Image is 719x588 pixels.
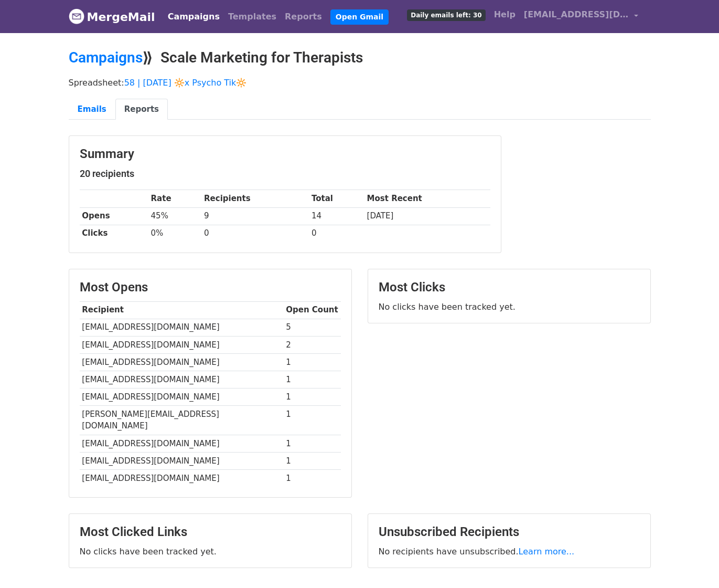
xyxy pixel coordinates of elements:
[284,452,341,469] td: 1
[284,469,341,487] td: 1
[69,8,84,24] img: MergeMail logo
[148,190,202,207] th: Rate
[80,388,284,406] td: [EMAIL_ADDRESS][DOMAIN_NAME]
[80,353,284,371] td: [EMAIL_ADDRESS][DOMAIN_NAME]
[80,469,284,487] td: [EMAIL_ADDRESS][DOMAIN_NAME]
[80,546,341,557] p: No clicks have been tracked yet.
[519,547,575,556] a: Learn more...
[80,406,284,435] td: [PERSON_NAME][EMAIL_ADDRESS][DOMAIN_NAME]
[364,207,490,225] td: [DATE]
[364,190,490,207] th: Most Recent
[284,353,341,371] td: 1
[80,280,341,295] h3: Most Opens
[80,371,284,388] td: [EMAIL_ADDRESS][DOMAIN_NAME]
[80,146,490,162] h3: Summary
[281,6,326,27] a: Reports
[80,319,284,336] td: [EMAIL_ADDRESS][DOMAIN_NAME]
[330,9,389,25] a: Open Gmail
[69,49,651,67] h2: ⟫ Scale Marketing for Therapists
[524,8,629,21] span: [EMAIL_ADDRESS][DOMAIN_NAME]
[201,225,309,242] td: 0
[284,406,341,435] td: 1
[80,301,284,319] th: Recipient
[69,49,143,66] a: Campaigns
[284,319,341,336] td: 5
[284,336,341,353] td: 2
[224,6,281,27] a: Templates
[80,524,341,540] h3: Most Clicked Links
[407,9,485,21] span: Daily emails left: 30
[490,4,520,25] a: Help
[284,371,341,388] td: 1
[284,388,341,406] td: 1
[80,168,490,180] h5: 20 recipients
[164,6,224,27] a: Campaigns
[80,336,284,353] td: [EMAIL_ADDRESS][DOMAIN_NAME]
[80,225,148,242] th: Clicks
[309,207,364,225] td: 14
[379,301,640,312] p: No clicks have been tracked yet.
[201,190,309,207] th: Recipients
[148,225,202,242] td: 0%
[115,99,168,120] a: Reports
[309,225,364,242] td: 0
[284,435,341,452] td: 1
[69,6,155,28] a: MergeMail
[379,546,640,557] p: No recipients have unsubscribed.
[403,4,489,25] a: Daily emails left: 30
[124,78,247,88] a: 58 | [DATE] 🔆x Psycho Tik🔆
[69,99,115,120] a: Emails
[80,452,284,469] td: [EMAIL_ADDRESS][DOMAIN_NAME]
[69,77,651,88] p: Spreadsheet:
[309,190,364,207] th: Total
[80,435,284,452] td: [EMAIL_ADDRESS][DOMAIN_NAME]
[379,524,640,540] h3: Unsubscribed Recipients
[379,280,640,295] h3: Most Clicks
[667,538,719,588] iframe: Chat Widget
[80,207,148,225] th: Opens
[284,301,341,319] th: Open Count
[520,4,642,29] a: [EMAIL_ADDRESS][DOMAIN_NAME]
[148,207,202,225] td: 45%
[201,207,309,225] td: 9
